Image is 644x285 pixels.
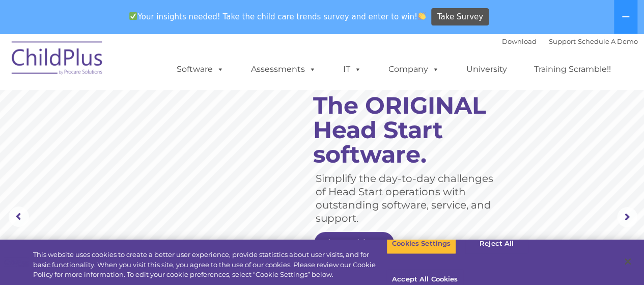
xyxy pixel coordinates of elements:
img: ✅ [129,12,137,20]
button: Close [617,250,639,273]
rs-layer: The ORIGINAL Head Start software. [313,93,514,167]
div: This website uses cookies to create a better user experience, provide statistics about user visit... [33,250,386,280]
img: 👏 [418,12,426,20]
button: Cookies Settings [386,233,456,254]
rs-layer: Simplify the day-to-day challenges of Head Start operations with outstanding software, service, a... [316,172,504,225]
a: Company [378,59,450,80]
a: University [456,59,517,80]
span: Take Survey [437,8,483,26]
a: Software [166,59,234,80]
a: IT [333,59,372,80]
font: | [502,37,638,45]
a: Download [502,37,537,45]
a: Schedule A Demo [578,37,638,45]
span: Your insights needed! Take the child care trends survey and enter to win! [125,7,430,27]
img: ChildPlus by Procare Solutions [7,34,108,85]
a: Assessments [241,59,326,80]
a: Learn More [314,232,394,254]
a: Take Survey [431,8,489,26]
a: Support [549,37,576,45]
a: Training Scramble!! [524,59,621,80]
button: Reject All [465,233,528,254]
